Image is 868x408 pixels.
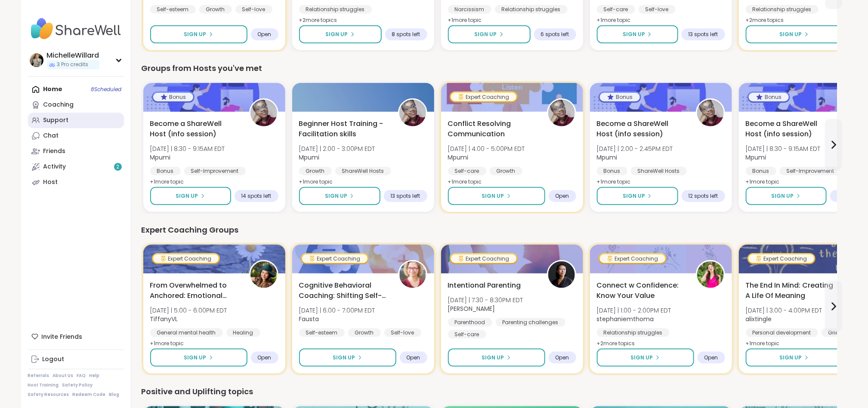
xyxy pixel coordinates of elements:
span: Sign Up [780,31,802,38]
span: Sign Up [326,31,348,38]
img: Mpumi [399,100,426,126]
div: Grief [822,328,847,337]
div: Narcissism [448,5,491,14]
span: Conflict Resolving Communication [448,119,537,139]
a: Chat [28,128,124,144]
button: Sign Up [597,25,678,43]
b: stephaniemthoma [597,315,654,323]
div: Chat [43,132,59,140]
a: Blog [109,392,120,398]
div: Bonus [749,93,789,101]
button: Sign Up [448,25,531,43]
a: Safety Policy [62,382,93,388]
div: Bonus [150,167,181,175]
span: Cognitive Behavioral Coaching: Shifting Self-Talk [299,280,389,301]
img: Mpumi [250,100,277,126]
button: Sign Up [299,187,380,205]
img: ShareWell Nav Logo [28,14,124,44]
div: Activity [43,163,66,171]
span: 12 spots left [689,193,718,199]
b: Mpumi [448,153,469,162]
div: Expert Coaching [302,255,368,263]
div: Expert Coaching [749,255,814,263]
div: Self-Improvement [184,167,246,175]
div: Bonus [597,167,627,175]
div: Friends [43,147,66,156]
b: Mpumi [597,153,618,162]
div: Relationship struggles [746,5,819,14]
button: Sign Up [746,25,843,43]
div: Bonus [153,93,193,101]
div: Self-care [448,330,486,339]
span: Sign Up [184,354,207,362]
span: 13 spots left [689,31,718,38]
div: ShareWell Hosts [631,167,687,175]
span: [DATE] | 6:00 - 7:00PM EDT [299,306,375,315]
img: TiffanyVL [250,261,277,288]
div: Parenting challenges [496,318,565,327]
span: [DATE] | 2:00 - 3:00PM EDT [299,144,375,153]
div: Growth [199,5,232,14]
div: Relationship struggles [495,5,568,14]
img: stephaniemthoma [697,261,724,288]
span: 8 spots left [392,31,420,38]
span: Sign Up [475,31,497,38]
div: Groups from Hosts you've met [142,62,837,74]
span: Sign Up [623,192,645,200]
span: Open [258,31,272,38]
a: Safety Resources [28,392,69,398]
span: Connect w Confidence: Know Your Value [597,280,686,301]
span: Sign Up [482,354,504,362]
a: Support [28,113,124,128]
span: [DATE] | 4:00 - 5:00PM EDT [448,144,525,153]
b: TiffanyVL [150,315,178,323]
a: About Us [53,373,74,379]
a: Referrals [28,373,49,379]
span: Open [556,193,569,199]
div: Expert Coaching Groups [142,224,837,236]
a: Redeem Code [73,392,106,398]
div: Growth [299,167,332,175]
a: Logout [28,352,124,367]
div: General mental health [150,328,223,337]
span: Become a ShareWell Host (info session) [597,119,686,139]
b: Mpumi [150,153,171,162]
div: Relationship struggles [597,328,670,337]
div: Invite Friends [28,329,124,344]
a: Host Training [28,382,59,388]
span: Open [556,354,569,361]
div: Bonus [600,93,640,101]
div: Relationship struggles [299,5,372,14]
div: Self-esteem [150,5,196,14]
a: FAQ [77,373,86,379]
div: MichelleWillard [47,51,99,60]
div: Bonus [746,167,776,175]
span: Sign Up [325,192,347,200]
b: alixtingle [746,315,772,323]
div: Self-care [448,167,486,175]
span: 13 spots left [391,193,420,199]
span: From Overwhelmed to Anchored: Emotional Regulation [150,280,240,301]
b: Mpumi [746,153,766,162]
a: Activity2 [28,159,124,175]
div: Self-care [597,5,635,14]
div: Expert Coaching [451,93,516,101]
button: Sign Up [299,25,382,43]
span: Sign Up [623,31,645,38]
b: [PERSON_NAME] [448,304,495,313]
div: Host [43,178,58,187]
button: Sign Up [299,349,396,367]
div: Positive and Uplifting topics [142,386,837,398]
div: Self-esteem [299,328,345,337]
button: Sign Up [746,349,843,367]
span: [DATE] | 2:00 - 2:45PM EDT [597,144,673,153]
span: 6 spots left [541,31,569,38]
button: Sign Up [150,25,247,43]
span: Sign Up [184,31,207,38]
div: Coaching [43,101,74,109]
span: 3 Pro credits [57,61,89,68]
button: Sign Up [150,187,231,205]
span: [DATE] | 5:00 - 6:00PM EDT [150,306,227,315]
span: Become a ShareWell Host (info session) [746,119,835,139]
a: Help [90,373,100,379]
